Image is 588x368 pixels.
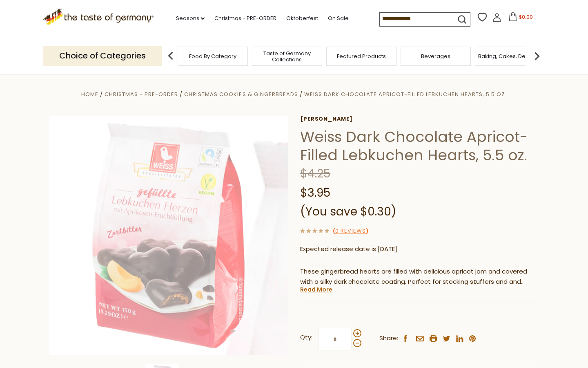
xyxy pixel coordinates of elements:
[300,185,330,201] span: $3.95
[503,12,538,25] button: $0.00
[300,332,312,343] strong: Qty:
[300,204,396,220] span: (You save $0.30)
[519,13,533,20] span: $0.00
[286,14,318,23] a: Oktoberfest
[49,116,288,355] img: Weiss Apricot Filled Lebkuchen Herzen in Dark Chocolate
[81,90,98,98] a: Home
[337,53,386,59] a: Featured Products
[254,50,320,63] a: Taste of Germany Collections
[421,53,450,59] a: Beverages
[176,14,205,23] a: Seasons
[300,166,330,182] span: $4.25
[318,328,352,350] input: Qty:
[163,48,179,64] img: previous arrow
[214,14,276,23] a: Christmas - PRE-ORDER
[43,46,162,66] p: Choice of Categories
[189,53,236,59] a: Food By Category
[328,14,349,23] a: On Sale
[333,227,368,235] span: ( )
[478,53,541,59] a: Baking, Cakes, Desserts
[184,90,298,98] a: Christmas Cookies & Gingerbreads
[300,244,539,254] p: Expected release date is [DATE]
[529,48,545,64] img: next arrow
[379,333,398,343] span: Share:
[304,90,507,98] a: Weiss Dark Chocolate Apricot-Filled Lebkuchen Hearts, 5.5 oz.
[300,116,539,122] a: [PERSON_NAME]
[300,267,539,287] p: These gingerbread hearts are filled with delicious apricot jam and covered with a silky dark choc...
[300,285,332,294] a: Read More
[105,90,178,98] a: Christmas - PRE-ORDER
[335,227,366,236] a: 0 Reviews
[300,128,539,164] h1: Weiss Dark Chocolate Apricot-Filled Lebkuchen Hearts, 5.5 oz.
